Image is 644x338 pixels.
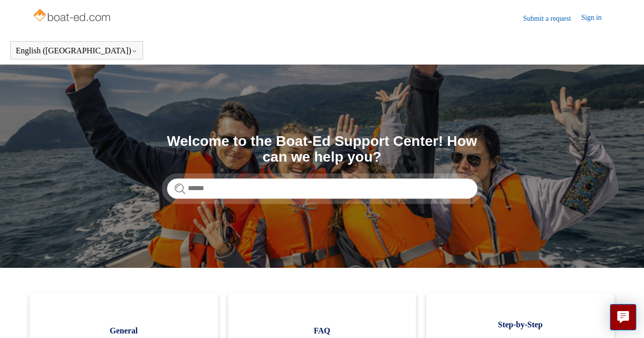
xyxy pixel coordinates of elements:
input: Search [167,178,478,199]
button: English ([GEOGRAPHIC_DATA]) [16,46,137,55]
span: General [45,325,203,337]
span: Step-by-Step [441,319,599,331]
a: Submit a request [523,13,581,24]
span: FAQ [243,325,401,337]
button: Live chat [610,304,636,330]
img: Boat-Ed Help Center home page [32,6,113,26]
h1: Welcome to the Boat-Ed Support Center! How can we help you? [167,134,478,165]
a: Sign in [581,12,612,24]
